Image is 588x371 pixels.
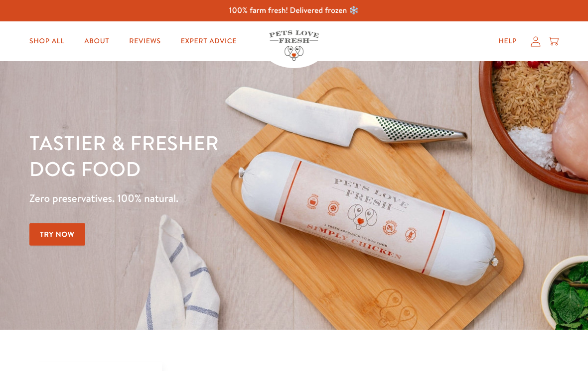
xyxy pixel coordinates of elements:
p: Zero preservatives. 100% natural. [29,189,382,207]
a: Expert Advice [173,31,245,51]
a: Reviews [121,31,168,51]
a: Try Now [29,223,85,246]
img: Pets Love Fresh [269,30,319,61]
h1: Tastier & fresher dog food [29,130,382,182]
a: Shop All [21,31,72,51]
a: About [76,31,117,51]
a: Help [490,31,525,51]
